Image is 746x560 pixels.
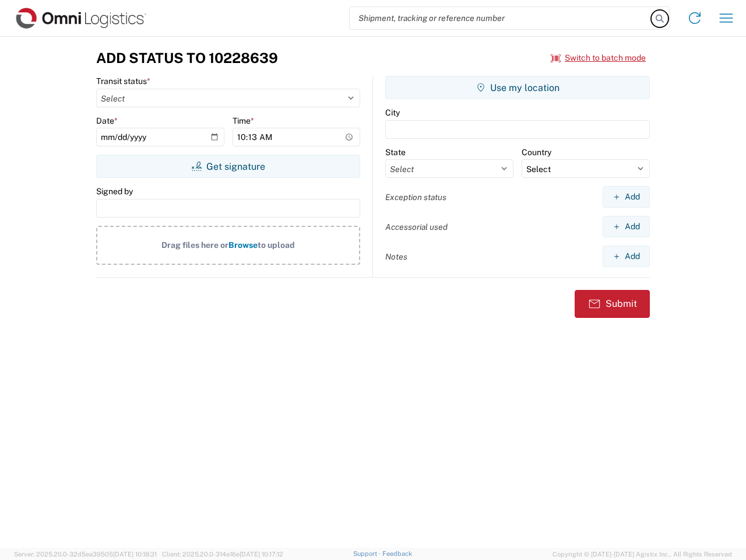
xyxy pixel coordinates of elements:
[385,222,448,232] label: Accessorial used
[385,107,400,118] label: City
[382,550,412,557] a: Feedback
[385,147,406,157] label: State
[603,246,650,267] button: Add
[161,240,228,250] span: Drag files here or
[353,550,382,557] a: Support
[240,551,283,558] span: [DATE] 10:17:12
[522,147,551,157] label: Country
[233,116,254,126] label: Time
[385,192,446,202] label: Exception status
[385,251,407,262] label: Notes
[96,76,150,86] label: Transit status
[162,551,283,558] span: Client: 2025.20.0-314a16e
[603,216,650,237] button: Add
[96,186,133,197] label: Signed by
[350,7,652,29] input: Shipment, tracking or reference number
[14,551,157,558] span: Server: 2025.20.0-32d5ea39505
[258,240,295,250] span: to upload
[96,155,360,178] button: Get signature
[575,290,650,318] button: Submit
[228,240,258,250] span: Browse
[385,76,650,99] button: Use my location
[96,50,278,66] h3: Add Status to 10228639
[96,116,118,126] label: Date
[551,48,646,68] button: Switch to batch mode
[113,551,157,558] span: [DATE] 10:18:31
[603,186,650,208] button: Add
[553,549,732,559] span: Copyright © [DATE]-[DATE] Agistix Inc., All Rights Reserved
